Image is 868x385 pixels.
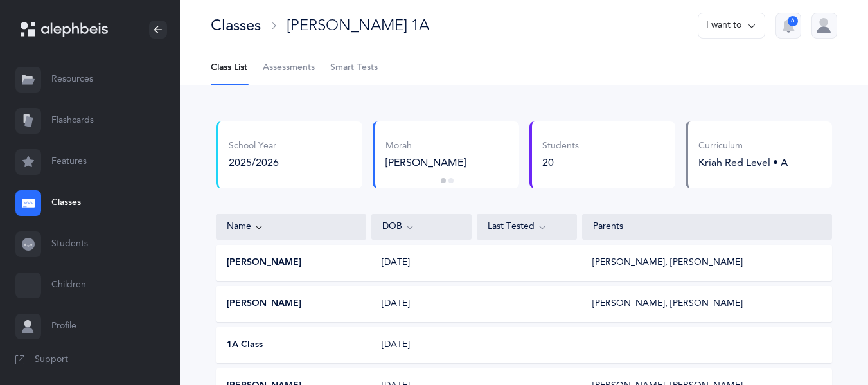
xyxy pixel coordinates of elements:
[441,178,446,183] button: 1
[542,140,579,153] div: Students
[330,62,378,75] span: Smart Tests
[229,156,279,170] div: 2025/2026
[385,156,509,170] div: [PERSON_NAME]
[448,178,454,183] button: 2
[592,298,743,310] div: [PERSON_NAME], [PERSON_NAME]
[698,13,765,39] button: I want to
[788,16,798,26] div: 6
[227,256,301,269] button: [PERSON_NAME]
[488,220,566,234] div: Last Tested
[593,220,821,233] div: Parents
[227,298,301,310] button: [PERSON_NAME]
[382,220,461,234] div: DOB
[385,140,509,153] div: Morah
[698,140,788,153] div: Curriculum
[263,62,315,75] span: Assessments
[227,220,355,234] div: Name
[698,156,788,170] div: Kriah Red Level • A
[211,15,261,36] div: Classes
[227,339,263,352] button: 1A Class
[371,339,472,352] div: [DATE]
[229,140,279,153] div: School Year
[287,15,429,36] div: [PERSON_NAME] 1A
[592,256,743,269] div: [PERSON_NAME], [PERSON_NAME]
[542,156,579,170] div: 20
[35,354,68,366] span: Support
[371,256,472,269] div: [DATE]
[371,298,472,310] div: [DATE]
[775,13,801,39] button: 6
